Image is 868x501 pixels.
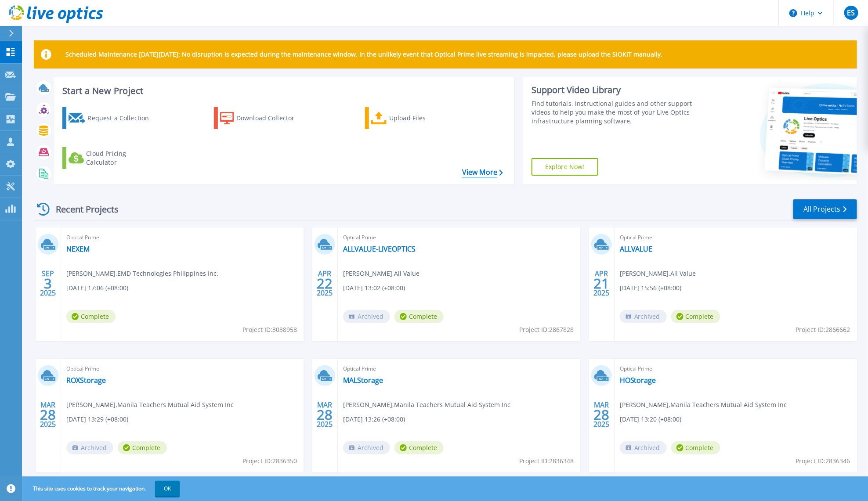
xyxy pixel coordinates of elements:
div: APR 2025 [316,267,333,299]
a: Cloud Pricing Calculator [62,147,160,169]
span: Project ID: 2836348 [519,456,574,466]
span: Optical Prime [66,364,298,374]
span: Complete [394,310,444,323]
a: Upload Files [365,107,463,129]
span: Optical Prime [343,233,575,242]
span: [DATE] 15:56 (+08:00) [620,283,682,293]
a: ROXStorage [66,376,106,385]
div: APR 2025 [593,267,610,299]
span: Archived [66,441,113,454]
span: 3 [44,280,52,287]
span: Project ID: 3038958 [242,325,297,335]
span: Complete [118,441,167,454]
a: MALStorage [343,376,383,385]
span: Project ID: 2867828 [519,325,574,335]
a: View More [462,168,503,177]
span: 21 [593,280,609,287]
span: ES [847,9,855,16]
a: ALLVALUE-LIVEOPTICS [343,245,416,253]
div: Find tutorials, instructional guides and other support videos to help you make the most of your L... [532,99,702,126]
span: [PERSON_NAME] , All Value [620,269,696,278]
div: MAR 2025 [316,399,333,431]
span: [DATE] 13:20 (+08:00) [620,414,682,424]
span: [PERSON_NAME] , EMD Technologies Philippines Inc. [66,269,218,278]
span: Project ID: 2836350 [242,456,297,466]
div: MAR 2025 [40,399,56,431]
div: Download Collector [236,109,307,127]
a: All Projects [793,199,857,219]
span: 28 [317,411,333,418]
div: Recent Projects [34,198,130,220]
span: Complete [394,441,444,454]
div: Cloud Pricing Calculator [86,149,156,167]
span: 22 [317,280,333,287]
a: NEXEM [66,245,90,253]
span: Complete [671,310,720,323]
span: Optical Prime [66,233,298,242]
h3: Start a New Project [62,86,503,96]
span: Complete [671,441,720,454]
span: [PERSON_NAME] , All Value [343,269,420,278]
span: [DATE] 13:02 (+08:00) [343,283,405,293]
span: [DATE] 13:26 (+08:00) [343,414,405,424]
span: 28 [40,411,56,418]
a: Download Collector [214,107,312,129]
span: Optical Prime [620,233,852,242]
span: Optical Prime [343,364,575,374]
span: [DATE] 17:06 (+08:00) [66,283,128,293]
span: Archived [620,310,667,323]
a: Explore Now! [532,158,598,176]
p: Scheduled Maintenance [DATE][DATE]: No disruption is expected during the maintenance window. In t... [65,51,662,58]
div: SEP 2025 [40,267,56,299]
span: Complete [66,310,116,323]
span: [PERSON_NAME] , Manila Teachers Mutual Aid System Inc [620,400,787,410]
span: [PERSON_NAME] , Manila Teachers Mutual Aid System Inc [66,400,234,410]
span: Project ID: 2836346 [796,456,850,466]
span: Archived [620,441,667,454]
a: HOStorage [620,376,656,385]
span: Archived [343,310,390,323]
span: Archived [343,441,390,454]
div: Upload Files [389,109,459,127]
div: MAR 2025 [593,399,610,431]
span: Project ID: 2866662 [796,325,850,335]
a: Request a Collection [62,107,160,129]
a: ALLVALUE [620,245,653,253]
div: Request a Collection [87,109,158,127]
span: This site uses cookies to track your navigation. [24,481,180,497]
button: OK [155,481,180,497]
div: Support Video Library [532,84,702,96]
span: [DATE] 13:29 (+08:00) [66,414,128,424]
span: Optical Prime [620,364,852,374]
span: 28 [593,411,609,418]
span: [PERSON_NAME] , Manila Teachers Mutual Aid System Inc [343,400,510,410]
